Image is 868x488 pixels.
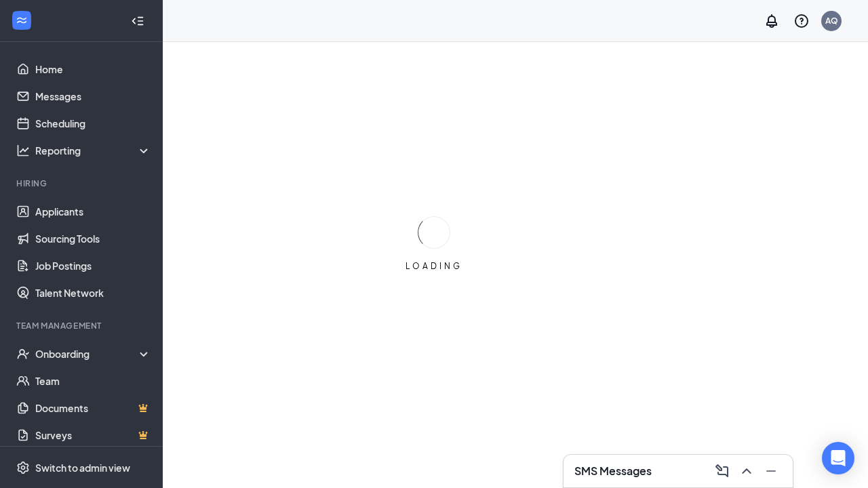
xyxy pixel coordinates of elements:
div: Open Intercom Messenger [822,442,854,474]
a: SurveysCrown [35,422,151,449]
svg: Minimize [763,463,779,479]
a: Messages [35,83,151,110]
button: Minimize [760,460,782,482]
div: Reporting [35,144,152,157]
a: Sourcing Tools [35,225,151,252]
div: AQ [825,15,838,26]
a: Home [35,56,151,83]
svg: Collapse [131,14,144,28]
button: ChevronUp [736,460,757,482]
div: LOADING [400,260,468,272]
div: Switch to admin view [35,461,130,474]
a: Talent Network [35,279,151,306]
div: Hiring [16,178,149,189]
svg: Analysis [16,144,30,157]
h3: SMS Messages [574,464,652,479]
a: Team [35,367,151,394]
a: Applicants [35,198,151,225]
svg: Notifications [764,13,780,29]
svg: UserCheck [16,347,30,361]
svg: Settings [16,461,30,474]
svg: QuestionInfo [793,13,810,29]
a: Scheduling [35,110,151,137]
div: Onboarding [35,347,140,361]
svg: WorkstreamLogo [15,14,28,27]
button: ComposeMessage [711,460,733,482]
svg: ChevronUp [738,463,755,479]
svg: ComposeMessage [714,463,730,479]
div: Team Management [16,320,149,331]
a: Job Postings [35,252,151,279]
a: DocumentsCrown [35,394,151,422]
